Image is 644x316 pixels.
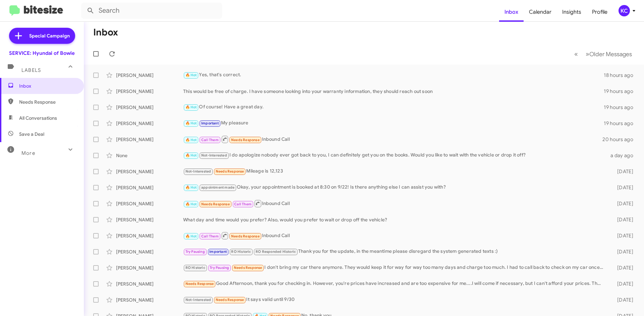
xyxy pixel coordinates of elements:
div: Okay, your appointment is booked at 8:30 on 9/22! Is there anything else I can assist you with? [183,184,606,191]
span: Needs Response [234,266,262,270]
div: [DATE] [606,216,639,223]
a: Inbox [499,2,524,22]
span: Not-Interested [185,298,211,302]
a: Calendar [524,2,557,22]
span: RO Historic [231,249,251,254]
span: appointment made [201,185,234,190]
div: [DATE] [606,232,639,239]
span: 🔥 Hot [185,202,197,206]
div: It says valid until 9/30 [183,296,606,304]
span: Labels [21,67,41,73]
span: More [21,150,35,156]
div: Inbound Call [183,231,606,240]
span: RO Historic [185,266,205,270]
div: [PERSON_NAME] [116,120,183,127]
span: Inbox [19,83,76,89]
div: [DATE] [606,265,639,271]
span: « [574,50,578,58]
div: [PERSON_NAME] [116,297,183,303]
div: I don't bring my car there anymore. They would keep it for way for way too many days and charge t... [183,264,606,272]
span: Older Messages [589,50,632,58]
span: Needs Response [231,138,260,142]
nav: Page navigation example [571,47,636,61]
div: 18 hours ago [604,72,639,79]
span: 🔥 Hot [185,234,197,238]
div: None [116,152,183,159]
div: [DATE] [606,200,639,207]
span: 🔥 Hot [185,138,197,142]
span: 🔥 Hot [185,185,197,190]
span: Needs Response [185,282,214,286]
div: [PERSON_NAME] [116,216,183,223]
div: [PERSON_NAME] [116,136,183,143]
div: SERVICE: Hyundai of Bowie [9,50,75,57]
div: My pleasure [183,119,604,127]
div: [DATE] [606,184,639,191]
span: Needs Response [19,99,76,105]
div: 20 hours ago [602,136,639,143]
div: [DATE] [606,248,639,255]
div: Good Afternoon, thank you for checking in. However, you're prices have increased and are too expe... [183,280,606,288]
span: Not-Interested [185,169,211,174]
button: Previous [570,47,582,61]
div: This would be free of charge. I have someone looking into your warranty information, they should ... [183,88,604,95]
div: a day ago [606,152,639,159]
span: 🔥 Hot [185,121,197,125]
div: [DATE] [606,297,639,303]
div: Of course! Have a great day. [183,103,604,111]
div: 19 hours ago [604,120,639,127]
span: Try Pausing [210,266,229,270]
span: 🔥 Hot [185,153,197,157]
span: Try Pausing [185,249,205,254]
span: Not-Interested [201,153,227,157]
span: 🔥 Hot [185,73,197,77]
span: Needs Response [231,234,260,238]
div: [PERSON_NAME] [116,168,183,175]
h1: Inbox [93,27,118,38]
a: Special Campaign [9,28,75,44]
span: Call Them [234,202,252,206]
div: What day and time would you prefer? Also, would you prefer to wait or drop off the vehicle? [183,216,606,223]
div: [PERSON_NAME] [116,232,183,239]
div: [PERSON_NAME] [116,72,183,79]
div: [PERSON_NAME] [116,184,183,191]
span: Save a Deal [19,131,44,137]
span: RO Responded Historic [256,249,296,254]
span: Important [201,121,219,125]
span: Needs Response [216,169,244,174]
div: I do apologize nobody ever got back to you, I can definitely get you on the books. Would you like... [183,151,606,159]
input: Search [81,3,222,19]
div: [DATE] [606,281,639,287]
div: KC [619,5,630,16]
span: Special Campaign [29,32,70,39]
span: Call Them [201,234,219,238]
a: Profile [587,2,613,22]
span: All Conversations [19,115,57,121]
div: [PERSON_NAME] [116,281,183,287]
div: Thank you for the update, in the meantime please disregard the system generated texts :) [183,248,606,255]
button: Next [582,47,636,61]
button: KC [613,5,637,16]
span: Call Them [201,138,219,142]
span: Needs Response [216,298,244,302]
div: Inbound Call [183,135,602,143]
div: 19 hours ago [604,88,639,95]
div: Inbound Call [183,199,606,208]
div: [DATE] [606,168,639,175]
div: 19 hours ago [604,104,639,111]
div: [PERSON_NAME] [116,104,183,111]
div: [PERSON_NAME] [116,200,183,207]
div: [PERSON_NAME] [116,265,183,271]
span: Important [209,249,227,254]
span: » [586,50,589,58]
div: [PERSON_NAME] [116,248,183,255]
div: Mileage is 12,123 [183,168,606,175]
a: Insights [557,2,587,22]
div: Yes, that's correct. [183,71,604,79]
span: 🔥 Hot [185,105,197,109]
span: Needs Response [201,202,230,206]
